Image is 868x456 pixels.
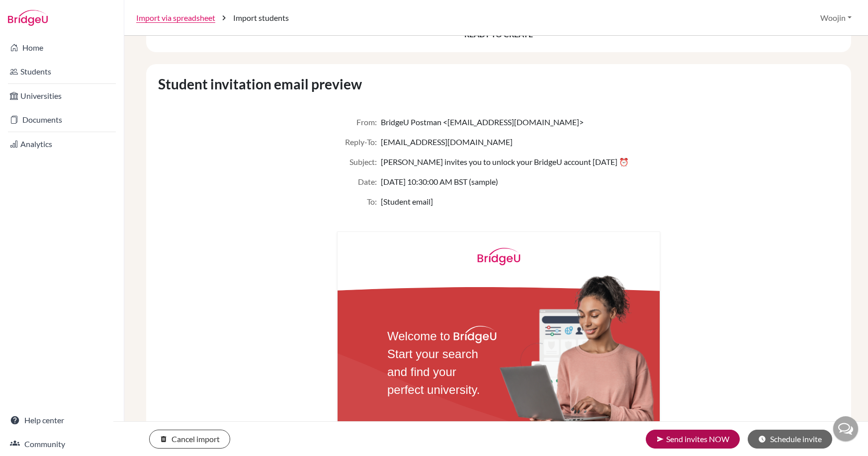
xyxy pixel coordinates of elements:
[2,434,122,454] a: Community
[338,273,660,446] img: Email red background
[387,327,494,399] h2: Welcome to Start your search and find your perfect university.
[160,435,168,443] i: delete
[2,62,122,81] a: Students
[477,248,521,265] img: BridgeU logo
[23,7,43,16] span: Help
[337,156,377,168] span: Subject:
[381,156,629,168] span: [PERSON_NAME] invites you to unlock your BridgeU account [DATE] ⏰
[486,262,660,435] img: Email subject background
[646,430,740,449] button: Send invites NOW
[149,430,230,449] button: Cancel import
[337,136,377,148] span: Reply-To:
[337,116,377,128] span: From:
[748,430,832,449] button: Schedule invite
[2,86,122,106] a: Universities
[158,76,839,93] h3: Student invitation email preview
[233,12,289,24] span: Import students
[337,196,377,208] span: To:
[381,176,498,188] span: [DATE] 10:30:00 AM BST (sample)
[816,8,856,27] button: Woojin
[2,410,122,430] a: Help center
[311,340,559,431] img: Email reflection background
[381,136,513,148] span: [EMAIL_ADDRESS][DOMAIN_NAME]
[453,326,497,343] img: BridgeU logo
[758,435,766,443] i: schedule
[656,435,664,443] i: send
[136,12,215,24] a: Import via spreadsheet
[8,10,48,26] img: Bridge-U
[381,116,584,128] span: BridgeU Postman <[EMAIL_ADDRESS][DOMAIN_NAME]>
[381,196,433,208] span: [Student email]
[2,110,122,130] a: Documents
[2,134,122,154] a: Analytics
[2,38,122,58] a: Home
[337,176,377,188] span: Date:
[219,13,229,23] i: chevron_right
